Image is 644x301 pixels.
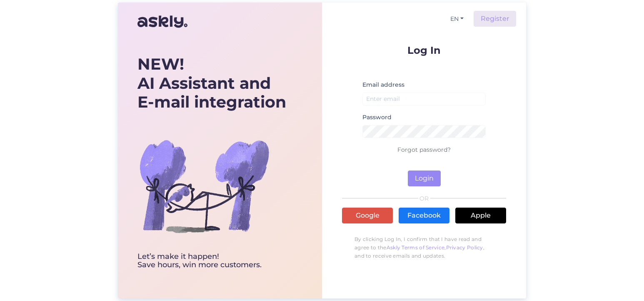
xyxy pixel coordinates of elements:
[447,13,467,25] button: EN
[342,208,393,223] a: Google
[399,208,449,223] a: Facebook
[342,231,506,264] p: By clicking Log In, I confirm that I have read and agree to the , , and to receive emails and upd...
[362,113,392,122] label: Password
[418,196,430,201] span: OR
[137,54,184,74] b: NEW!
[474,11,516,27] a: Register
[408,171,441,186] button: Login
[137,253,286,269] div: Let’s make it happen! Save hours, win more customers.
[455,208,506,223] a: Apple
[362,80,404,89] label: Email address
[446,244,483,251] a: Privacy Policy
[137,55,286,112] div: AI Assistant and E-mail integration
[397,146,451,153] a: Forgot password?
[137,12,187,32] img: Askly
[362,93,486,105] input: Enter email
[342,45,506,55] p: Log In
[137,119,271,253] img: bg-askly
[387,244,445,251] a: Askly Terms of Service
